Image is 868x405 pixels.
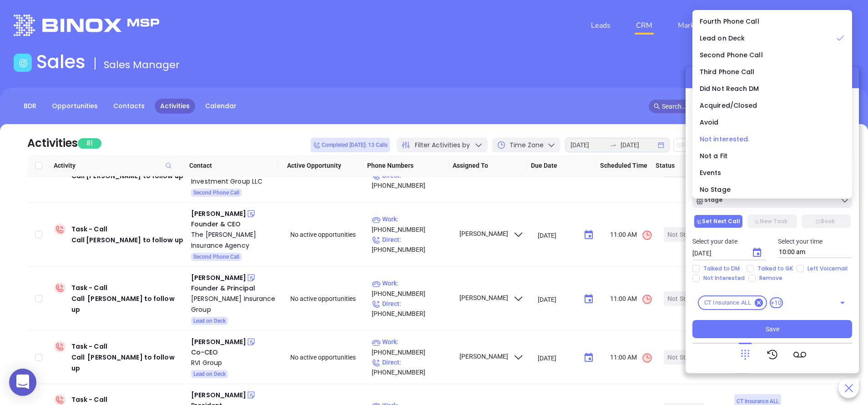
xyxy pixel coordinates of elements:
span: Lead on Deck [700,34,745,43]
span: Lead on Deck [193,316,226,326]
div: Call [PERSON_NAME] to follow up [71,293,184,315]
span: Direct : [372,359,401,366]
th: Contact [186,155,278,176]
a: CRM [632,16,656,35]
span: Activity [54,160,182,170]
span: +10 [770,297,782,308]
img: logo [14,15,159,36]
span: Third Phone Call [700,67,755,76]
a: RVI Group [191,357,278,368]
span: Direct : [372,236,401,243]
span: to [610,141,617,149]
span: Events [700,168,722,177]
th: Due Date [527,155,595,176]
span: Talked to DM [700,265,743,272]
input: MM/DD/YYYY [692,249,744,258]
button: Stage [692,193,852,208]
a: The [PERSON_NAME] Insurance Agency [191,229,278,251]
div: [PERSON_NAME] [191,272,246,283]
span: Not a Fit [700,151,727,160]
p: [PHONE_NUMBER] [372,337,451,357]
input: MM/DD/YYYY [538,295,576,304]
a: Opportunities [46,99,103,114]
th: Scheduled Time [595,155,652,176]
p: [PHONE_NUMBER] [372,235,451,255]
span: CT Insurance ALL [699,298,757,307]
div: [PERSON_NAME] [191,336,246,347]
span: Not Interested [700,275,748,282]
p: Select your time [778,236,853,246]
a: Calendar [200,99,242,114]
span: Time Zone [510,140,544,150]
div: No active opportunities [290,294,364,304]
button: New Task [747,215,797,228]
p: Select your date [692,236,767,246]
button: Choose date, selected date is Aug 16, 2025 [748,244,766,262]
p: [PHONE_NUMBER] [372,299,451,319]
div: Stage [695,196,722,205]
span: [PERSON_NAME] [458,230,524,237]
div: [PERSON_NAME] [191,208,246,219]
div: Founder & Principal [191,283,278,293]
span: Direct : [372,300,401,307]
input: MM/DD/YYYY [538,231,576,240]
th: Phone Numbers [363,155,449,176]
div: Activities [27,135,78,151]
div: Call [PERSON_NAME] to follow up [71,235,183,245]
input: Search… [662,101,826,111]
div: Not Started [667,291,701,306]
div: No active opportunities [290,352,364,362]
span: 11:00 AM [610,294,653,305]
a: [PERSON_NAME] Insurance Group [191,293,278,315]
a: Marketing [674,16,715,35]
span: [PERSON_NAME] [458,353,524,360]
div: Task - Call [71,282,184,315]
button: Choose date, selected date is Aug 15, 2025 [580,226,598,244]
span: No Stage [700,185,731,194]
p: [PHONE_NUMBER] [372,357,451,377]
span: Talked to GK [754,265,797,272]
span: Completed [DATE]: 13 Calls [313,140,388,150]
a: Activities [155,99,195,114]
button: Choose date, selected date is Aug 15, 2025 [580,290,598,308]
button: Set Next Call [694,215,743,228]
span: Second Phone Call [700,50,763,60]
span: Work : [372,215,399,223]
span: search [654,103,660,110]
input: Start date [570,140,606,150]
div: Not Started [667,350,701,365]
a: BDR [18,99,42,114]
span: Left Voicemail [804,265,851,272]
button: Save [692,320,852,338]
th: Status [652,155,716,176]
span: Acquired/Closed [700,101,757,110]
button: Open [836,296,849,309]
div: Founder & CEO [191,219,278,229]
p: [PHONE_NUMBER] [372,214,451,234]
span: Did Not Reach DM [700,84,759,93]
span: Direct : [372,172,401,179]
button: Book [802,215,851,228]
input: End date [621,140,656,150]
span: 81 [78,138,101,149]
div: CT Insurance ALL [698,295,767,310]
div: [PERSON_NAME] [191,390,246,400]
input: MM/DD/YYYY [538,354,576,363]
th: Active Opportunity [278,155,363,176]
div: Task - Call [71,224,183,245]
a: Contacts [108,99,150,114]
span: Second Phone Call [193,188,239,198]
span: [PERSON_NAME] [458,294,524,301]
span: Not interested. [700,135,750,144]
p: [PHONE_NUMBER] [372,278,451,298]
span: 11:00 AM [610,352,653,364]
div: No active opportunities [290,230,364,240]
a: Leads [587,16,614,35]
span: Work : [372,280,399,287]
span: Filter Activities by [415,140,470,150]
span: Fourth Phone Call [700,17,759,26]
span: Lead on Deck [193,369,226,379]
